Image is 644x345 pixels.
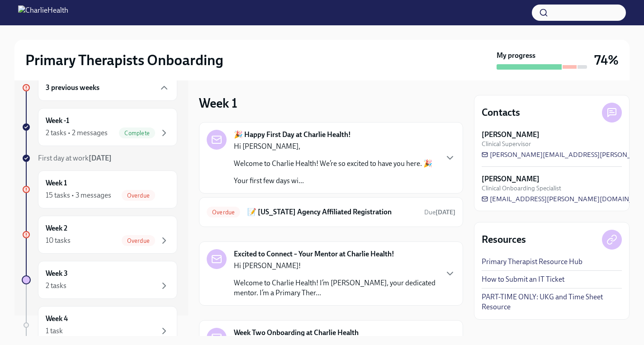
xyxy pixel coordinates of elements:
a: Week -12 tasks • 2 messagesComplete [22,108,177,146]
span: Complete [119,130,155,137]
a: First day at work[DATE] [22,153,177,163]
strong: 🎉 Happy First Day at Charlie Health! [234,130,351,140]
span: Due [424,208,455,216]
strong: My progress [497,51,535,61]
strong: Week Two Onboarding at Charlie Health [234,328,359,338]
div: 15 tasks • 3 messages [46,190,111,200]
h6: Week 2 [46,223,67,233]
strong: [PERSON_NAME] [482,130,540,140]
a: How to Submit an IT Ticket [482,274,564,284]
span: Clinical Supervisor [482,140,531,148]
strong: Excited to Connect – Your Mentor at Charlie Health! [234,249,394,259]
span: Overdue [207,209,240,216]
h6: Week 1 [46,178,67,188]
p: Your first few days wi... [234,176,432,186]
p: Welcome to Charlie Health! I’m [PERSON_NAME], your dedicated mentor. I’m a Primary Ther... [234,278,437,298]
p: Welcome to Charlie Health! We’re so excited to have you here. 🎉 [234,159,432,169]
h6: Week 3 [46,269,68,279]
div: 1 task [46,326,63,336]
h6: Week -1 [46,116,69,126]
h4: Resources [482,233,526,246]
strong: [DATE] [89,154,112,162]
strong: [PERSON_NAME] [482,174,540,184]
h6: 📝 [US_STATE] Agency Affiliated Registration [247,207,417,217]
div: 10 tasks [46,236,71,246]
span: Overdue [122,192,155,199]
strong: [DATE] [436,208,455,216]
h3: 74% [594,52,619,68]
a: Week 210 tasksOverdue [22,216,177,254]
a: Week 115 tasks • 3 messagesOverdue [22,170,177,208]
div: 3 previous weeks [38,75,177,101]
span: First day at work [38,154,112,162]
h6: 3 previous weeks [46,83,99,93]
h2: Primary Therapists Onboarding [25,51,223,69]
a: PART-TIME ONLY: UKG and Time Sheet Resource [482,292,622,312]
a: Week 32 tasks [22,261,177,299]
p: Hi [PERSON_NAME]! [234,261,437,271]
span: Overdue [122,237,155,244]
a: Overdue📝 [US_STATE] Agency Affiliated RegistrationDue[DATE] [207,205,455,219]
h4: Contacts [482,106,520,119]
span: August 18th, 2025 10:00 [424,208,455,217]
img: CharlieHealth [18,5,68,20]
div: 2 tasks [46,281,66,291]
h3: Week 1 [199,95,237,111]
a: Primary Therapist Resource Hub [482,257,582,267]
a: Week 41 task [22,306,177,344]
div: 2 tasks • 2 messages [46,128,108,138]
span: Clinical Onboarding Specialist [482,184,561,193]
h6: Week 4 [46,314,68,324]
p: Hi [PERSON_NAME], [234,142,432,151]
